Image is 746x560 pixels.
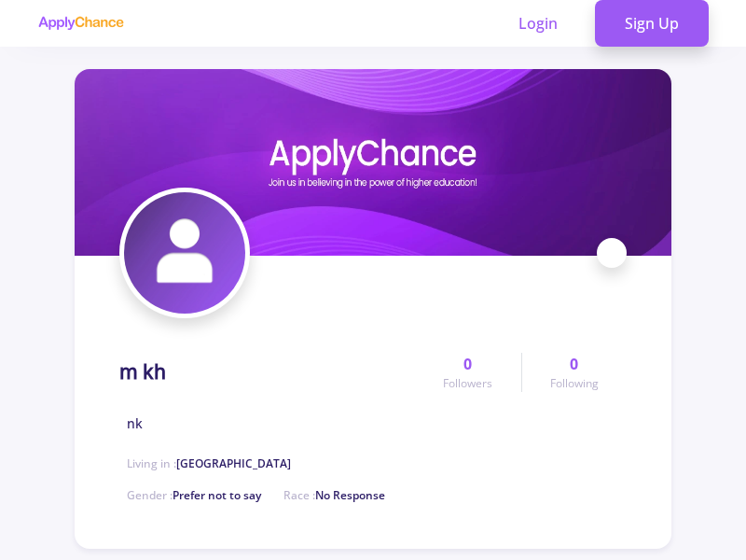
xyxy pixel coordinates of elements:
span: 0 [463,353,472,375]
h1: m kh [119,360,166,384]
span: Race : [283,487,385,503]
img: m khcover image [75,69,671,256]
span: Following [550,375,599,392]
span: No Response [315,487,385,503]
span: Gender : [127,487,261,503]
span: 0 [570,353,578,375]
a: 0Following [521,353,627,392]
img: m khavatar [124,192,245,314]
a: 0Followers [415,353,520,392]
span: Living in : [127,455,291,471]
span: Prefer not to say [173,487,261,503]
span: nk [127,413,143,433]
span: Followers [443,375,492,392]
img: applychance logo text only [37,16,124,31]
span: [GEOGRAPHIC_DATA] [176,455,291,471]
